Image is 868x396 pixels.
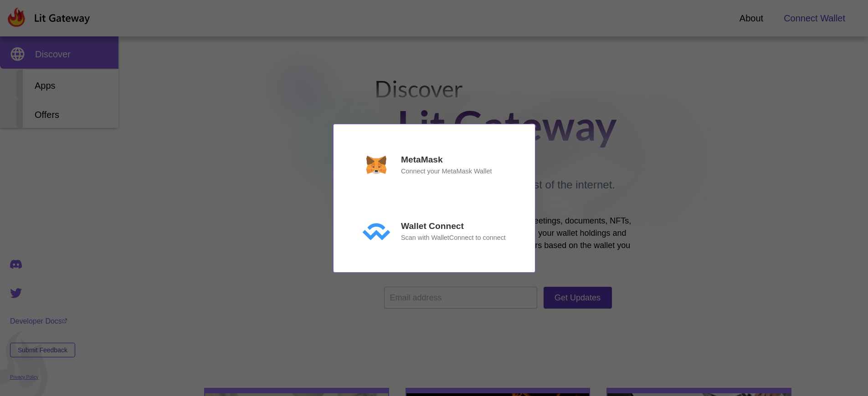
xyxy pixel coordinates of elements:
[401,220,464,233] p: Wallet Connect
[363,156,390,174] img: svg+xml;base64,PHN2ZyBoZWlnaHQ9IjM1NSIgdmlld0JveD0iMCAwIDM5NyAzNTUiIHdpZHRoPSIzOTciIHhtbG5zPSJodH...
[401,166,492,176] p: Connect your MetaMask Wallet
[363,222,390,240] img: svg+xml;base64,PHN2ZyBoZWlnaHQ9IjI0NiIgdmlld0JveD0iMCAwIDQwMCAyNDYiIHdpZHRoPSI0MDAiIHhtbG5zPSJodH...
[401,153,443,167] p: MetaMask
[401,233,506,243] p: Scan with WalletConnect to connect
